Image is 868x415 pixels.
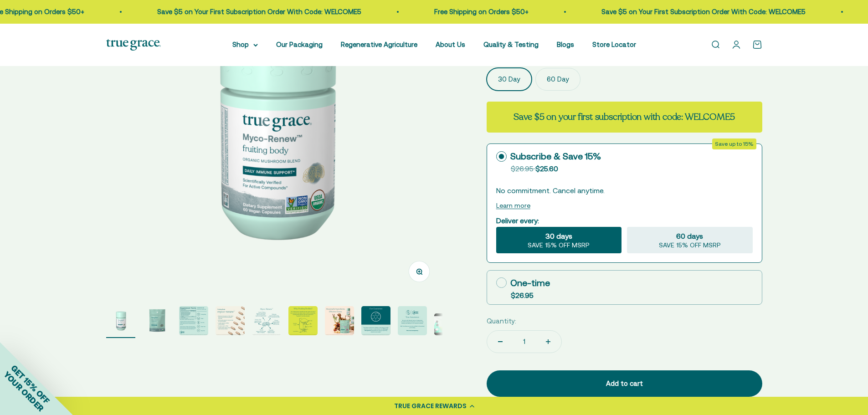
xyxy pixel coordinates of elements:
[487,331,514,353] button: Decrease quantity
[276,41,323,48] a: Our Packaging
[232,39,258,50] summary: Shop
[216,306,245,335] img: - Mushrooms are grown on their natural food source and hand-harvested at their peak - 250 mg beta...
[143,306,172,335] img: Myco-Renew
[361,306,390,335] img: True Grace mushrooms undergo a multi-step hot water extraction process to create extracts with 25...
[483,41,539,48] a: Quality & Testing
[325,306,354,335] img: Meaningful Ingredients. Effective Doses.
[252,306,281,335] img: Reishi supports immune health, daily balance, and longevity* Lion’s Mane supports brain, nerve, a...
[156,6,360,17] p: Save $5 on Your First Subscription Order With Code: WELCOME5
[325,306,354,338] button: Go to item 7
[505,378,744,389] div: Add to cart
[179,306,208,338] button: Go to item 3
[436,41,465,48] a: About Us
[487,316,516,327] label: Quantity:
[288,306,318,338] button: Go to item 6
[434,313,463,338] button: Go to item 10
[398,306,427,335] img: We work with Alkemist Labs, an independent, accredited botanical testing lab, to test the purity,...
[179,306,208,335] img: True Grace full-spectrum mushroom extracts are crafted with intention. We start with the fruiting...
[143,306,172,338] button: Go to item 2
[535,331,561,353] button: Increase quantity
[601,6,805,17] p: Save $5 on Your First Subscription Order With Code: WELCOME5
[398,306,427,338] button: Go to item 9
[514,111,735,123] strong: Save $5 on your first subscription with code: WELCOME5
[2,369,46,413] span: YOUR ORDER
[433,8,528,15] a: Free Shipping on Orders $50+
[557,41,574,48] a: Blogs
[9,363,51,405] span: GET 15% OFF
[361,306,390,338] button: Go to item 8
[216,306,245,338] button: Go to item 4
[288,306,318,335] img: The "fruiting body" (typically the stem, gills, and cap of the mushroom) has higher levels of act...
[106,306,135,335] img: Myco-RenewTM Blend Mushroom Supplements for Daily Immune Support* 1 g daily to support a healthy ...
[106,306,135,338] button: Go to item 1
[592,41,636,48] a: Store Locator
[341,41,417,48] a: Regenerative Agriculture
[487,370,762,397] button: Add to cart
[252,306,281,338] button: Go to item 5
[394,401,467,411] div: TRUE GRACE REWARDS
